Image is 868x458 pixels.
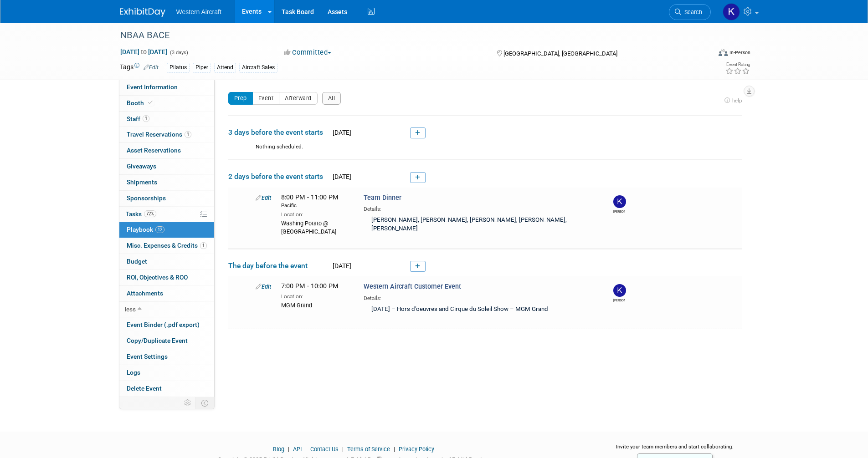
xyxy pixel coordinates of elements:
div: Location: [281,291,350,300]
div: Attend [214,63,236,72]
a: Copy/Duplicate Event [119,333,214,349]
a: Edit [144,64,159,71]
a: Asset Reservations [119,143,214,158]
div: Washing Potato @ [GEOGRAPHIC_DATA] [281,219,350,236]
span: Attachments [127,290,163,297]
a: Travel Reservations1 [119,127,214,142]
a: Playbook12 [119,222,214,238]
span: 1 [200,242,207,249]
div: Pacific [281,202,350,209]
button: All [322,92,341,105]
i: Booth reservation complete [148,100,153,105]
span: 1 [185,131,191,138]
span: Playbook [127,226,164,233]
div: [DATE] – Hors d’oeuvres and Cirque du Soleil Show – MGM Grand [364,302,598,317]
a: Privacy Policy [399,446,434,453]
a: Shipments [119,175,214,190]
div: Location: [281,209,350,219]
div: In-Person [729,49,750,56]
div: Piper [193,63,211,72]
span: 1 [143,115,149,122]
a: Edit [256,283,271,290]
span: less [125,305,136,313]
a: Terms of Service [347,446,390,453]
span: Event Binder (.pdf export) [127,321,200,328]
span: 7:00 PM - 10:00 PM [281,282,339,290]
a: Budget [119,254,214,270]
a: Booth [119,96,214,111]
div: Event Rating [725,62,750,67]
span: Western Aircraft [176,8,221,15]
span: | [286,446,292,453]
span: Asset Reservations [127,147,181,154]
span: Logs [127,369,140,376]
a: Edit [256,194,271,201]
span: The day before the event [228,261,329,271]
div: Details: [364,292,598,302]
span: [DATE] [330,173,351,180]
span: Western Aircraft Customer Event [364,283,461,290]
div: Kindra Mahler [613,208,625,214]
span: 12 [155,226,164,233]
a: Tasks72% [119,207,214,222]
div: Aircraft Sales [239,63,277,72]
span: Shipments [127,178,157,186]
a: Event Information [119,80,214,95]
span: Sponsorships [127,194,166,202]
a: Event Binder (.pdf export) [119,317,214,333]
a: Delete Event [119,381,214,397]
a: Search [669,4,711,20]
a: Blog [273,446,284,453]
span: Event Information [127,83,178,91]
span: Staff [127,115,149,122]
a: ROI, Objectives & ROO [119,270,214,285]
span: Delete Event [127,385,162,392]
div: Kindra Mahler [613,297,625,303]
span: Misc. Expenses & Credits [127,242,207,249]
span: Event Settings [127,353,168,360]
a: API [293,446,302,453]
span: [GEOGRAPHIC_DATA], [GEOGRAPHIC_DATA] [503,50,617,57]
a: Attachments [119,286,214,301]
td: Personalize Event Tab Strip [180,397,196,409]
span: Booth [127,99,154,107]
button: Prep [228,92,253,105]
span: 72% [144,210,156,217]
button: Committed [281,48,335,57]
a: Giveaways [119,159,214,174]
div: MGM Grand [281,300,350,310]
span: help [732,97,742,104]
div: Details: [364,203,598,213]
div: Pilatus [167,63,190,72]
span: 3 days before the event starts [228,127,329,137]
div: Invite your team members and start collaborating: [601,443,749,457]
span: 8:00 PM - 11:00 PM [281,193,350,209]
img: Kindra Mahler [723,3,740,20]
span: Giveaways [127,163,156,170]
span: 2 days before the event starts [228,172,329,182]
span: Tasks [126,210,156,218]
span: [DATE] [DATE] [120,48,168,56]
span: (3 days) [169,50,188,56]
a: Contact Us [310,446,339,453]
td: Toggle Event Tabs [195,397,214,409]
div: Nothing scheduled. [228,143,742,159]
div: Event Format [657,47,751,61]
a: Misc. Expenses & Credits1 [119,238,214,254]
span: [DATE] [330,262,351,270]
span: ROI, Objectives & ROO [127,274,188,281]
a: Logs [119,365,214,381]
span: Search [681,9,702,15]
span: [DATE] [330,129,351,136]
span: | [391,446,397,453]
div: [PERSON_NAME], [PERSON_NAME], [PERSON_NAME], [PERSON_NAME], [PERSON_NAME] [364,213,598,237]
img: ExhibitDay [120,8,165,17]
div: NBAA BACE [117,27,697,44]
button: Event [252,92,280,105]
span: to [139,48,148,56]
img: Kindra Mahler [613,195,626,208]
img: Kindra Mahler [613,284,626,297]
a: Sponsorships [119,191,214,206]
span: | [340,446,346,453]
img: Format-Inperson.png [719,49,728,56]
